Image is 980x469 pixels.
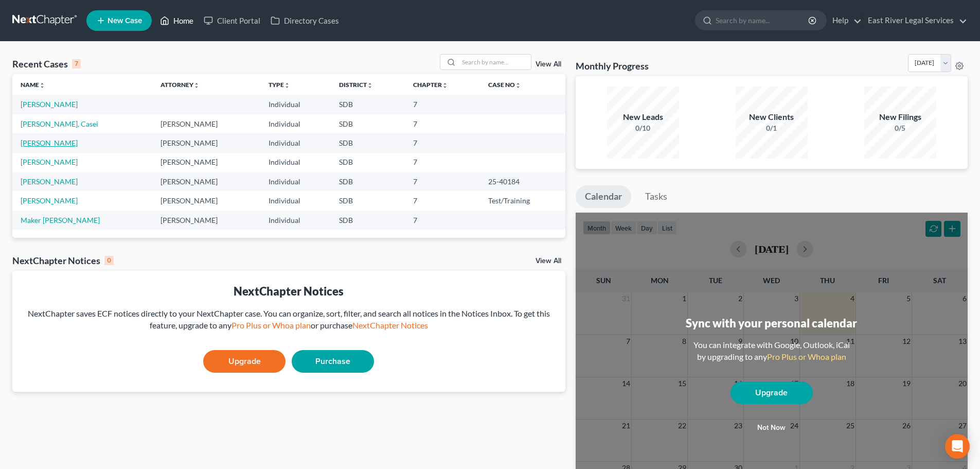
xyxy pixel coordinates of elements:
[231,320,311,330] a: Pro Plus or Whoa plan
[12,58,81,70] div: Recent Cases
[405,153,480,172] td: 7
[413,81,448,89] a: Chapterunfold_more
[405,133,480,152] td: 7
[152,191,260,210] td: [PERSON_NAME]
[152,172,260,191] td: [PERSON_NAME]
[767,352,846,361] a: Pro Plus or Whoa plan
[488,81,521,89] a: Case Nounfold_more
[104,256,114,265] div: 0
[21,158,78,166] a: [PERSON_NAME]
[155,11,199,30] a: Home
[864,111,936,123] div: New Filings
[331,95,405,114] td: SDB
[152,153,260,172] td: [PERSON_NAME]
[269,81,290,89] a: Typeunfold_more
[292,350,374,373] a: Purchase
[265,11,344,30] a: Directory Cases
[736,111,808,123] div: New Clients
[21,138,78,147] a: [PERSON_NAME]
[730,381,813,404] a: Upgrade
[39,82,45,89] i: unfold_more
[260,172,331,191] td: Individual
[367,82,373,89] i: unfold_more
[72,59,81,68] div: 7
[607,123,679,133] div: 0/10
[405,172,480,191] td: 7
[352,320,428,330] a: NextChapter Notices
[21,177,78,186] a: [PERSON_NAME]
[405,95,480,114] td: 7
[260,211,331,230] td: Individual
[21,119,98,128] a: [PERSON_NAME], Casei
[152,114,260,133] td: [PERSON_NAME]
[199,11,265,30] a: Client Portal
[152,211,260,230] td: [PERSON_NAME]
[331,114,405,133] td: SDB
[21,81,45,89] a: Nameunfold_more
[536,257,561,265] a: View All
[459,55,531,70] input: Search by name...
[945,434,970,459] div: Open Intercom Messenger
[12,254,114,267] div: NextChapter Notices
[716,11,810,30] input: Search by name...
[260,95,331,114] td: Individual
[405,211,480,230] td: 7
[480,191,565,210] td: Test/Training
[331,191,405,210] td: SDB
[864,123,936,133] div: 0/5
[331,153,405,172] td: SDB
[576,185,631,208] a: Calendar
[636,185,676,208] a: Tasks
[260,153,331,172] td: Individual
[405,114,480,133] td: 7
[108,17,142,25] span: New Case
[607,111,679,123] div: New Leads
[686,315,857,331] div: Sync with your personal calendar
[284,82,290,89] i: unfold_more
[260,191,331,210] td: Individual
[442,82,448,89] i: unfold_more
[405,191,480,210] td: 7
[536,61,561,68] a: View All
[331,211,405,230] td: SDB
[193,82,200,89] i: unfold_more
[480,172,565,191] td: 25-40184
[21,308,557,332] div: NextChapter saves ECF notices directly to your NextChapter case. You can organize, sort, filter, ...
[827,11,862,30] a: Help
[21,100,78,109] a: [PERSON_NAME]
[689,339,854,363] div: You can integrate with Google, Outlook, iCal by upgrading to any
[260,133,331,152] td: Individual
[339,81,373,89] a: Districtunfold_more
[331,172,405,191] td: SDB
[203,350,286,373] a: Upgrade
[260,114,331,133] td: Individual
[21,283,557,299] div: NextChapter Notices
[863,11,967,30] a: East River Legal Services
[152,133,260,152] td: [PERSON_NAME]
[161,81,200,89] a: Attorneyunfold_more
[21,196,78,205] a: [PERSON_NAME]
[21,216,100,224] a: Maker [PERSON_NAME]
[576,60,649,72] h3: Monthly Progress
[515,82,521,89] i: unfold_more
[331,133,405,152] td: SDB
[730,418,813,438] button: Not now
[736,123,808,133] div: 0/1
